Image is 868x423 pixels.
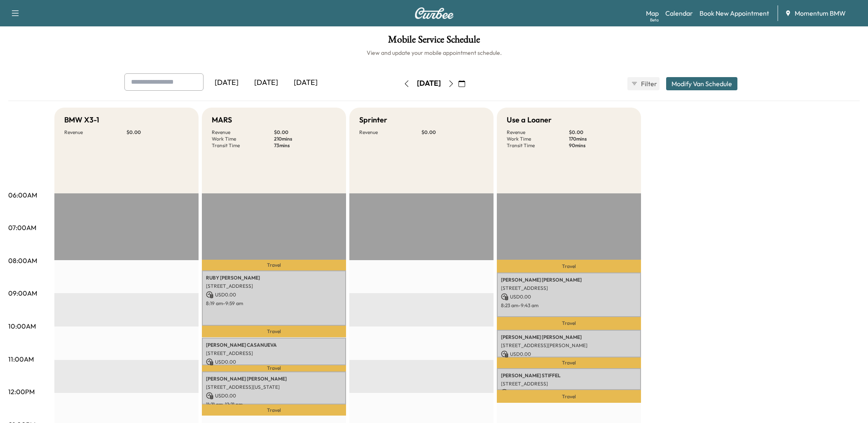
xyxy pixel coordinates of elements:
[501,334,637,341] p: [PERSON_NAME] [PERSON_NAME]
[8,49,860,57] h6: View and update your mobile appointment schedule.
[501,277,637,283] p: [PERSON_NAME] [PERSON_NAME]
[501,293,637,301] p: USD 0.00
[359,114,387,126] h5: Sprinter
[206,342,342,348] p: [PERSON_NAME] CASANUEVA
[206,401,342,408] p: 11:21 am - 12:21 pm
[569,136,631,142] p: 170 mins
[206,350,342,357] p: [STREET_ADDRESS]
[700,8,769,18] a: Book New Appointment
[507,142,569,149] p: Transit Time
[641,79,656,89] span: Filter
[202,326,346,337] p: Travel
[501,389,637,396] p: USD 0.00
[8,223,36,233] p: 07:00AM
[206,358,342,366] p: USD 0.00
[421,129,484,136] p: $ 0.00
[202,404,346,416] p: Travel
[206,300,342,307] p: 8:19 am - 9:59 am
[501,302,637,309] p: 8:23 am - 9:43 am
[507,136,569,142] p: Work Time
[206,384,342,390] p: [STREET_ADDRESS][US_STATE]
[207,73,246,92] div: [DATE]
[414,7,454,19] img: Curbee Logo
[206,392,342,399] p: USD 0.00
[507,129,569,136] p: Revenue
[497,390,641,403] p: Travel
[274,129,336,136] p: $ 0.00
[8,354,34,364] p: 11:00AM
[8,321,36,331] p: 10:00AM
[8,190,37,200] p: 06:00AM
[569,129,631,136] p: $ 0.00
[64,114,99,126] h5: BMW X3-1
[246,73,286,92] div: [DATE]
[501,342,637,349] p: [STREET_ADDRESS][PERSON_NAME]
[8,256,37,266] p: 08:00AM
[501,381,637,387] p: [STREET_ADDRESS]
[497,317,641,330] p: Travel
[8,288,37,298] p: 09:00AM
[497,357,641,368] p: Travel
[206,376,342,382] p: [PERSON_NAME] [PERSON_NAME]
[206,275,342,281] p: RUBY [PERSON_NAME]
[501,350,637,358] p: USD 0.00
[274,142,336,149] p: 73 mins
[507,114,552,126] h5: Use a Loaner
[501,285,637,291] p: [STREET_ADDRESS]
[126,129,189,136] p: $ 0.00
[274,136,336,142] p: 210 mins
[212,114,232,126] h5: MARS
[206,283,342,289] p: [STREET_ADDRESS]
[359,129,421,136] p: Revenue
[666,77,737,90] button: Modify Van Schedule
[665,8,693,18] a: Calendar
[212,136,274,142] p: Work Time
[202,260,346,270] p: Travel
[627,77,660,90] button: Filter
[202,365,346,371] p: Travel
[417,78,441,89] div: [DATE]
[569,142,631,149] p: 90 mins
[206,291,342,298] p: USD 0.00
[286,73,325,92] div: [DATE]
[497,260,641,273] p: Travel
[212,142,274,149] p: Transit Time
[8,387,35,397] p: 12:00PM
[501,372,637,379] p: [PERSON_NAME] STIFFEL
[212,129,274,136] p: Revenue
[650,17,659,23] div: Beta
[64,129,126,136] p: Revenue
[646,8,659,18] a: MapBeta
[795,8,846,18] span: Momentum BMW
[8,35,860,49] h1: Mobile Service Schedule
